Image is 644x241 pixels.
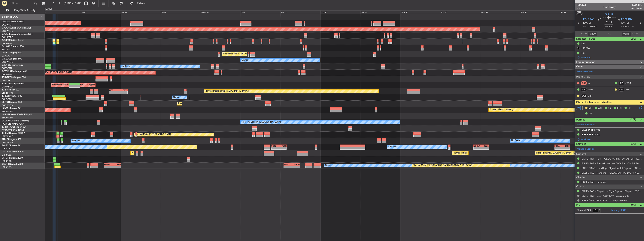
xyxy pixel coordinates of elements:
[576,100,612,105] span: Dispatch Checks and Weather
[241,10,281,14] div: Thu 11
[608,106,611,110] span: CR
[576,37,595,41] span: Dispatch To-Dos
[576,175,585,180] span: Charter
[2,151,23,153] a: CS-DOUGlobal 6500
[292,166,300,168] div: -
[2,123,24,125] a: [PERSON_NAME]/QSA
[2,101,10,103] span: LX-TRO
[2,145,10,147] span: F-HECD
[581,32,587,36] span: ATOT
[630,142,636,146] span: (6/6)
[2,70,11,72] span: G-VNOR
[625,81,634,85] a: JWM
[2,45,24,48] a: G-JAGAPhenom 300
[2,30,13,32] a: EGGW/LTN
[52,82,114,88] div: Unplanned Maint [GEOGRAPHIC_DATA] ([GEOGRAPHIC_DATA])
[581,56,642,59] div: Add new
[2,120,29,122] a: LX-AOACitation Mustang
[582,128,600,131] div: EGLF PPR 0710z
[2,163,23,165] a: CS-JHHGlobal 6000
[577,209,591,212] label: Planned PAX
[2,116,13,119] a: EDLW/DTM
[576,75,590,79] span: Flight Crew
[576,142,586,146] span: Services
[582,157,642,160] a: EGPE / INV - Fuel - [GEOGRAPHIC_DATA] Fuel - EGPE / INV
[2,114,32,116] a: LX-INBFalcon 900EX EASy II
[201,10,241,14] div: Wed 10
[632,32,638,36] span: ALDT
[2,95,22,97] a: T7-LZZIPraetor 600
[2,154,12,156] a: LFPB/LBG
[2,114,9,116] span: LX-INB
[2,48,13,51] a: EGGW/LTN
[118,89,127,91] div: ZSSS
[2,89,8,91] span: T7-FFI
[223,51,284,57] div: Unplanned Maint [GEOGRAPHIC_DATA] ([PERSON_NAME] Intl)
[122,64,130,69] div: No Crew
[128,0,151,6] button: Refresh
[2,39,9,41] span: G-SIRS
[631,7,642,10] span: Pos Charter
[241,57,248,63] div: Owner
[583,21,591,25] span: [DATE]
[588,81,596,85] div: - -
[582,180,606,184] a: EGLF / FAB - Catering
[582,133,600,136] div: EGPE PPR 0830z
[2,33,11,35] span: G-GARE
[81,10,121,14] div: Sun 7
[72,138,80,144] div: No Crew
[4,7,41,13] button: Only With Activity
[121,10,161,14] div: Mon 8
[2,83,12,85] span: T7-N1960
[562,147,570,149] div: -
[2,67,12,70] a: EGSS/STN
[582,190,642,193] a: EGLF / FAB - Dispatch - FlightSupport Dispatch [GEOGRAPHIC_DATA]
[2,58,10,60] span: G-LEGC
[536,150,595,156] div: Planned Maint [GEOGRAPHIC_DATA] ([GEOGRAPHIC_DATA])
[2,21,11,23] span: G-FOMO
[64,2,81,5] span: [DATE] - [DATE]
[205,88,249,94] div: Planned Maint Tianjin ([GEOGRAPHIC_DATA])
[628,106,630,110] span: FP
[109,89,118,91] div: LIEO
[2,33,33,35] a: G-GARECessna Citation XLS+
[588,94,596,98] a: BRP
[2,129,25,132] a: EVRA/[PERSON_NAME]
[631,3,642,7] span: LNX64RS
[118,91,127,94] div: -
[630,117,636,121] span: (2/2)
[577,147,596,151] a: Manage Services
[583,25,589,29] span: ETOT
[590,25,596,29] span: 07:10
[173,95,180,100] div: Owner
[11,1,33,6] input: Airport
[581,94,587,98] div: OBI
[2,27,33,29] a: G-GAALCessna Citation XLS+
[581,81,587,85] div: SIC
[320,10,360,14] div: Sat 13
[2,151,11,153] span: CS-DOU
[474,147,481,149] div: -
[2,70,27,72] a: G-VNORChallenger 650
[135,132,171,137] div: Planned Maint [GEOGRAPHIC_DATA]
[2,110,13,113] a: EDLW/DTM
[2,101,22,103] a: LX-TROLegacy 650
[2,120,11,122] span: LX-AOA
[588,88,596,91] a: JWM
[2,52,10,54] span: G-SPCY
[555,145,562,147] div: KSEA
[2,135,13,138] a: LFMN/NCE
[281,10,320,14] div: Fri 12
[555,147,562,149] div: -
[480,10,520,14] div: Wed 17
[621,25,627,29] span: 08:25
[577,7,586,10] span: P1/2
[132,150,191,156] div: Planned Maint [GEOGRAPHIC_DATA] ([GEOGRAPHIC_DATA])
[2,104,13,107] a: EGGW/LTN
[453,150,512,156] div: Planned Maint [GEOGRAPHIC_DATA] ([GEOGRAPHIC_DATA])
[2,52,22,54] a: G-SPCYLegacy 650
[576,11,582,15] button: UTC
[271,145,279,147] div: UGTB
[577,70,593,74] a: Schedule Crew
[2,83,24,85] a: T7-N1960Legacy 650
